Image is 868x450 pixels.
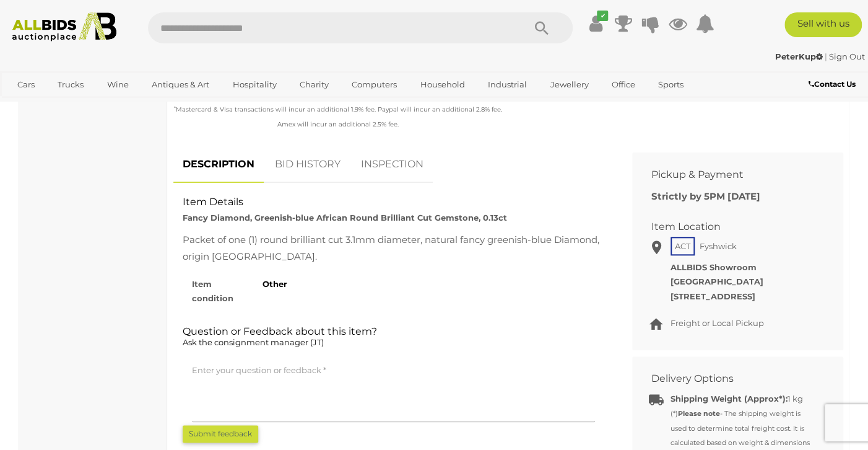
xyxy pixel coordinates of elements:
strong: [STREET_ADDRESS] [671,291,755,301]
strong: Item condition [192,279,233,303]
div: Packet of one (1) round brilliant cut 3.1mm diameter, natural fancy greenish-blue Diamond, origin... [183,231,604,265]
img: Allbids.com.au [6,12,123,42]
a: Household [412,74,473,95]
a: INSPECTION [352,146,433,183]
strong: PeterKup [775,51,823,61]
h2: Question or Feedback about this item? [183,326,604,351]
a: Jewellery [542,74,596,95]
a: Trucks [50,74,92,95]
b: Strictly by 5PM [DATE] [651,190,760,202]
a: Hospitality [225,74,285,95]
span: Freight or Local Pickup [671,318,764,328]
strong: Other [263,279,287,289]
span: | [825,51,827,61]
a: Industrial [480,74,535,95]
a: DESCRIPTION [173,146,264,183]
h2: Item Details [183,196,604,208]
a: Sign Out [829,51,865,61]
button: Submit feedback [183,425,258,443]
strong: Please note [678,409,720,418]
b: Contact Us [809,79,856,89]
a: Wine [99,74,137,95]
button: Search [511,12,573,43]
a: Charity [292,74,337,95]
a: [GEOGRAPHIC_DATA] [9,95,113,115]
a: Sports [650,74,692,95]
h2: Pickup & Payment [651,169,806,180]
a: Antiques & Art [144,74,217,95]
strong: ALLBIDS Showroom [GEOGRAPHIC_DATA] [671,262,763,286]
strong: Shipping Weight (Approx*): [671,394,788,404]
h2: Item Location [651,221,806,232]
small: Mastercard & Visa transactions will incur an additional 1.9% fee. Paypal will incur an additional... [174,105,502,128]
a: Office [604,74,643,95]
span: Ask the consignment manager (JT) [183,337,324,347]
a: PeterKup [775,51,825,61]
h2: Delivery Options [651,373,806,384]
span: ACT [671,237,695,255]
a: Computers [344,74,405,95]
a: Contact Us [809,77,859,91]
a: Cars [9,74,43,95]
a: BID HISTORY [266,146,350,183]
span: Fyshwick [697,238,740,254]
i: ✔ [597,11,608,21]
a: Sell with us [784,12,862,37]
a: ✔ [586,12,605,35]
strong: Fancy Diamond, Greenish-blue African Round Brilliant Cut Gemstone, 0.13ct [183,213,507,223]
